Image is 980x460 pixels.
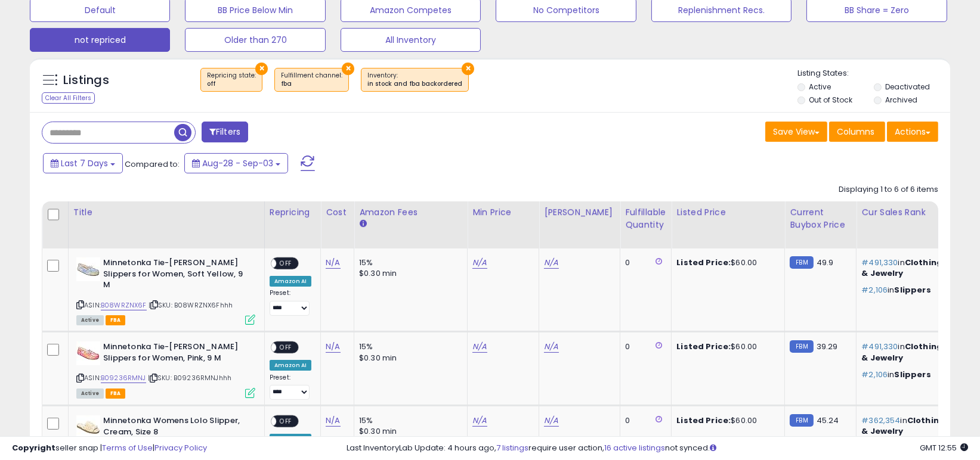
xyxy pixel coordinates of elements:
b: Listed Price: [676,415,731,426]
span: OFF [276,343,295,353]
span: #362,354 [861,415,900,426]
span: | SKU: B09236RMNJhhh [148,373,231,383]
p: Listing States: [797,68,950,79]
button: Columns [829,122,885,142]
div: Amazon AI [270,360,311,371]
span: Last 7 Days [61,157,108,169]
div: Displaying 1 to 6 of 6 items [839,184,938,195]
small: FBM [790,414,813,427]
label: Deactivated [885,82,930,92]
p: in [861,341,978,363]
p: in [861,415,978,437]
span: Compared to: [125,158,180,170]
a: N/A [544,341,558,353]
div: Amazon Fees [359,206,462,219]
button: Filters [202,122,248,142]
span: OFF [276,259,295,269]
h5: Listings [63,72,109,89]
div: Title [73,206,259,219]
div: 15% [359,257,458,268]
div: Repricing [270,206,316,219]
b: Listed Price: [676,257,731,268]
span: 39.29 [817,341,838,352]
div: ASIN: [76,341,255,397]
div: Amazon AI [270,276,311,287]
div: in stock and fba backordered [367,80,462,88]
div: off [207,80,256,88]
label: Active [809,82,831,92]
a: 7 listings [496,442,528,453]
button: not repriced [30,28,170,52]
small: FBM [790,256,813,269]
a: N/A [544,415,558,427]
div: Clear All Filters [42,92,95,104]
div: $60.00 [676,341,775,352]
a: N/A [472,257,487,269]
span: #2,106 [861,369,888,380]
p: in [861,257,978,279]
a: B09236RMNJ [101,373,146,383]
span: #2,106 [861,284,888,296]
button: Last 7 Days [43,153,123,173]
a: 16 active listings [604,442,665,453]
a: N/A [326,415,340,427]
div: fba [281,80,342,88]
strong: Copyright [12,442,55,453]
a: N/A [326,341,340,353]
span: All listings currently available for purchase on Amazon [76,388,104,399]
div: Preset: [270,374,311,400]
div: $60.00 [676,257,775,268]
span: #491,330 [861,257,898,268]
span: 2025-09-11 12:55 GMT [920,442,968,453]
button: All Inventory [341,28,481,52]
button: Aug-28 - Sep-03 [184,153,288,173]
span: Fulfillment channel : [281,71,342,89]
span: Slippers [895,369,931,380]
span: Clothing, Shoes & Jewelry [861,341,973,363]
div: seller snap | | [12,443,207,454]
span: | SKU: B08WRZNX6Fhhh [149,300,233,310]
img: 31rJBz1X5QL._SL40_.jpg [76,257,100,281]
button: Actions [887,122,938,142]
span: Repricing state : [207,71,256,89]
span: 49.9 [817,257,834,268]
a: N/A [326,257,340,269]
span: Clothing, Shoes & Jewelry [861,257,973,279]
span: #491,330 [861,341,898,352]
small: Amazon Fees. [359,219,366,229]
a: B08WRZNX6F [101,300,147,310]
span: Inventory : [367,71,462,89]
p: in [861,369,978,380]
span: Aug-28 - Sep-03 [202,157,273,169]
div: Listed Price [676,206,780,219]
div: [PERSON_NAME] [544,206,615,219]
img: 41IDeG+8afL._SL40_.jpg [76,341,100,365]
div: 0 [625,415,662,426]
div: Cost [326,206,349,219]
b: Minnetonka Tie-[PERSON_NAME] Slippers for Women, Soft Yellow, 9 M [103,257,248,294]
label: Archived [885,95,917,105]
b: Listed Price: [676,341,731,352]
span: 45.24 [817,415,839,426]
a: Terms of Use [102,442,153,453]
span: All listings currently available for purchase on Amazon [76,315,104,325]
div: Last InventoryLab Update: 4 hours ago, require user action, not synced. [347,443,968,454]
button: × [462,63,474,75]
div: $0.30 min [359,353,458,363]
label: Out of Stock [809,95,852,105]
img: 31WxuGg+U6L._SL40_.jpg [76,415,100,439]
span: FBA [106,315,126,325]
div: ASIN: [76,257,255,324]
b: Minnetonka Womens Lolo Slipper, Cream, Size 8 [103,415,248,440]
span: Clothing, Shoes & Jewelry [861,415,976,437]
button: × [255,63,268,75]
div: Preset: [270,289,311,315]
span: FBA [106,388,126,399]
span: Slippers [895,284,931,296]
a: N/A [544,257,558,269]
button: Save View [765,122,827,142]
a: N/A [472,341,487,353]
div: Fulfillable Quantity [625,206,666,231]
b: Minnetonka Tie-[PERSON_NAME] Slippers for Women, Pink, 9 M [103,341,248,366]
div: Current Buybox Price [790,206,851,231]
